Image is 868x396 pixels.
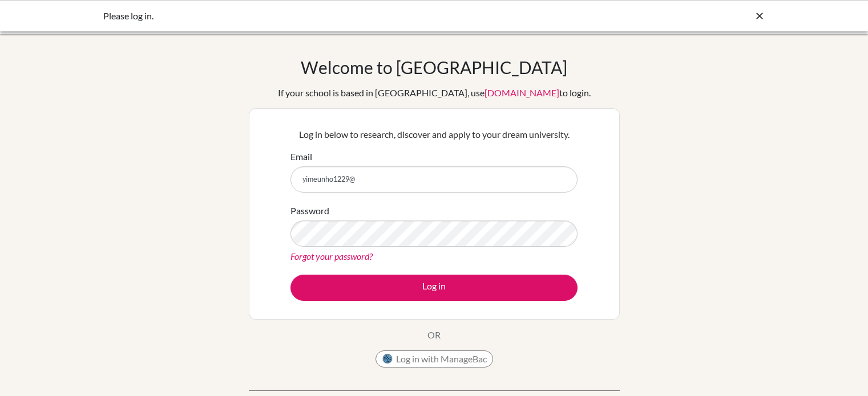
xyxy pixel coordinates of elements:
button: Log in [290,275,578,301]
h1: Welcome to [GEOGRAPHIC_DATA] [301,57,567,77]
label: Email [290,150,312,164]
a: [DOMAIN_NAME] [485,87,559,98]
div: If your school is based in [GEOGRAPHIC_DATA], use to login. [278,86,591,100]
label: Password [290,204,329,218]
p: Log in below to research, discover and apply to your dream university. [290,128,578,141]
div: Please log in. [103,9,594,23]
p: OR [427,328,441,342]
a: Forgot your password? [290,251,373,262]
button: Log in with ManageBac [376,350,493,368]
